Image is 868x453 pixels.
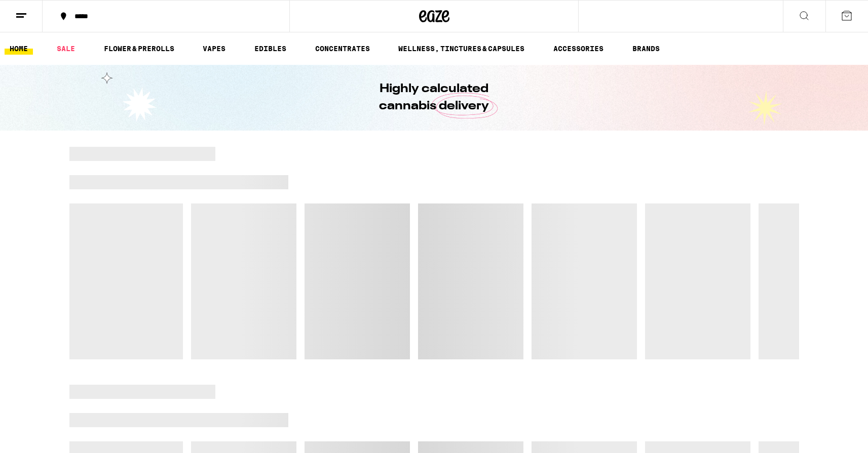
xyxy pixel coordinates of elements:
[99,43,179,55] a: FLOWER & PREROLLS
[351,80,518,115] h1: Highly calculated cannabis delivery
[627,43,665,55] a: BRANDS
[5,43,33,55] a: HOME
[310,43,375,55] a: CONCENTRATES
[548,43,609,55] a: ACCESSORIES
[249,43,291,55] a: EDIBLES
[198,43,231,55] a: VAPES
[52,43,80,55] a: SALE
[393,43,530,55] a: WELLNESS, TINCTURES & CAPSULES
